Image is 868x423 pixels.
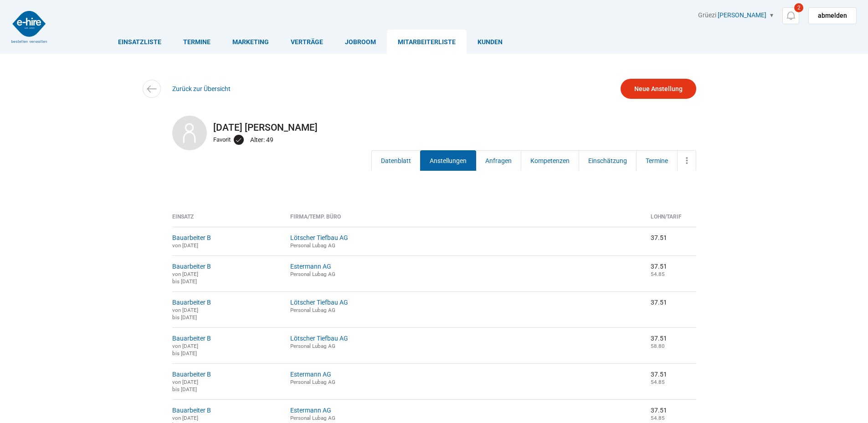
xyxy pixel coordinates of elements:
[221,30,280,54] a: Marketing
[172,307,198,321] small: von [DATE] bis [DATE]
[808,7,857,24] a: abmelden
[290,299,348,306] a: Lötscher Tiefbau AG
[290,343,335,349] small: Personal Lubag AG
[172,263,211,270] a: Bauarbeiter B
[651,263,667,270] nobr: 37.51
[651,371,667,378] nobr: 37.51
[521,150,579,171] a: Kompetenzen
[651,271,665,277] small: 54.85
[651,379,665,385] small: 54.85
[290,307,335,313] small: Personal Lubag AG
[290,234,348,241] a: Lötscher Tiefbau AG
[476,150,521,171] a: Anfragen
[636,150,678,171] a: Termine
[290,371,331,378] a: Estermann AG
[579,150,637,171] a: Einschätzung
[334,30,387,54] a: Jobroom
[250,134,276,146] div: Alter: 49
[371,150,421,171] a: Datenblatt
[290,335,348,342] a: Lötscher Tiefbau AG
[290,415,335,421] small: Personal Lubag AG
[172,379,198,392] small: von [DATE] bis [DATE]
[280,30,334,54] a: Verträge
[172,214,283,227] th: Einsatz
[387,30,467,54] a: Mitarbeiterliste
[794,3,803,12] span: 2
[290,407,331,414] a: Estermann AG
[172,85,231,92] a: Zurück zur Übersicht
[283,214,644,227] th: Firma/Temp. Büro
[467,30,514,54] a: Kunden
[644,214,696,227] th: Lohn/Tarif
[718,11,766,19] a: [PERSON_NAME]
[785,10,796,21] img: icon-notification.svg
[290,242,335,249] small: Personal Lubag AG
[782,7,799,24] a: 2
[172,343,198,357] small: von [DATE] bis [DATE]
[172,122,696,133] h2: [DATE] [PERSON_NAME]
[651,407,667,414] nobr: 37.51
[172,335,211,342] a: Bauarbeiter B
[145,82,158,96] img: icon-arrow-left.svg
[420,150,476,171] a: Anstellungen
[651,335,667,342] nobr: 37.51
[651,343,665,349] small: 58.80
[172,30,221,54] a: Termine
[172,371,211,378] a: Bauarbeiter B
[651,299,667,306] nobr: 37.51
[172,242,198,249] small: von [DATE]
[11,11,47,43] img: logo2.png
[621,79,696,99] a: Neue Anstellung
[651,415,665,421] small: 54.85
[107,30,172,54] a: Einsatzliste
[698,11,857,24] div: Grüezi
[172,299,211,306] a: Bauarbeiter B
[172,271,198,285] small: von [DATE] bis [DATE]
[290,271,335,277] small: Personal Lubag AG
[290,379,335,385] small: Personal Lubag AG
[651,234,667,241] nobr: 37.51
[172,234,211,241] a: Bauarbeiter B
[172,407,211,414] a: Bauarbeiter B
[290,263,331,270] a: Estermann AG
